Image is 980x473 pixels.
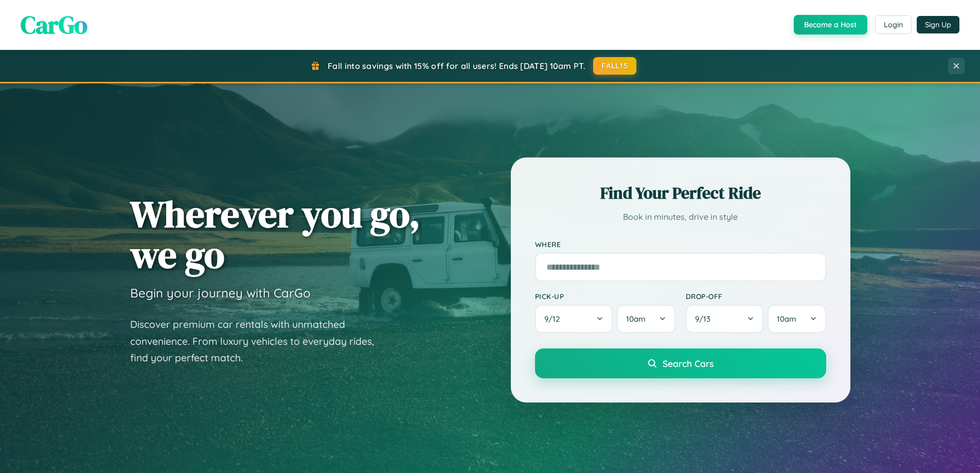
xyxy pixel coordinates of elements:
[535,305,613,333] button: 9/12
[535,240,826,249] label: Where
[544,314,565,324] span: 9 / 12
[535,348,826,378] button: Search Cars
[328,61,585,71] span: Fall into savings with 15% off for all users! Ends [DATE] 10am PT.
[917,16,959,33] button: Sign Up
[535,209,826,224] p: Book in minutes, drive in style
[626,314,646,324] span: 10am
[535,292,675,301] label: Pick-up
[593,57,636,75] button: FALL15
[130,285,311,301] h3: Begin your journey with CarGo
[777,314,796,324] span: 10am
[695,314,716,324] span: 9 / 13
[663,358,714,369] span: Search Cars
[686,292,826,301] label: Drop-off
[686,305,764,333] button: 9/13
[21,8,87,42] span: CarGo
[130,194,420,275] h1: Wherever you go, we go
[794,15,867,34] button: Become a Host
[535,182,826,204] h2: Find Your Perfect Ride
[875,15,912,34] button: Login
[130,316,387,366] p: Discover premium car rentals with unmatched convenience. From luxury vehicles to everyday rides, ...
[768,305,826,333] button: 10am
[617,305,675,333] button: 10am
